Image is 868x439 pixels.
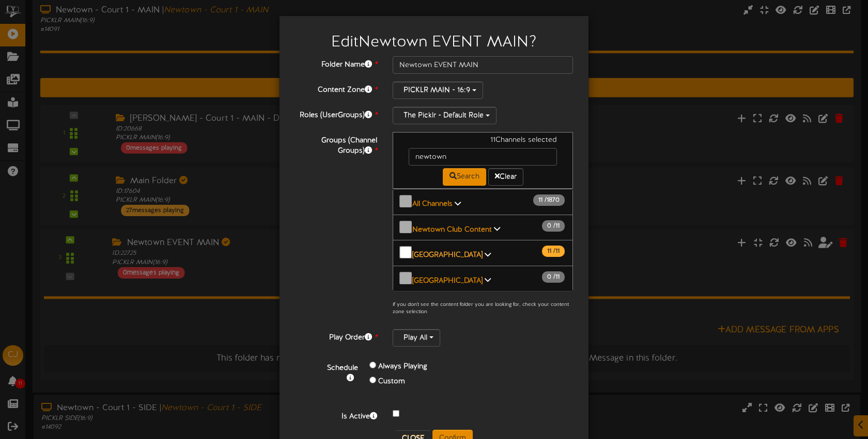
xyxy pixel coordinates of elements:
label: Is Active [287,408,385,422]
span: / 1870 [533,194,565,206]
label: Custom [378,377,405,387]
button: [GEOGRAPHIC_DATA] 11 /11 [393,240,573,266]
b: Schedule [327,364,358,372]
b: [GEOGRAPHIC_DATA] [412,251,483,259]
label: Play Order [287,329,385,343]
button: Clear [488,168,523,186]
label: Folder Name [287,56,385,70]
span: / 11 [542,246,565,257]
label: Groups (Channel Groups) [287,132,385,156]
button: Newtown Club Content 0 /11 [393,215,573,241]
h2: Edit Newtown EVENT MAIN ? [295,34,573,51]
label: Always Playing [378,362,427,372]
span: 11 [547,248,553,255]
b: All Channels [412,200,453,208]
label: Roles (UserGroups) [287,107,385,121]
b: Newtown Club Content [412,225,492,233]
div: 11 Channels selected [401,135,565,148]
button: The Picklr - Default Role [393,107,497,124]
span: / 11 [542,220,565,232]
span: 0 [547,222,553,230]
button: Play All [393,329,440,347]
button: All Channels 11 /1870 [393,189,573,215]
span: 11 [538,197,545,204]
input: -- Search -- [409,148,557,166]
input: Folder Name [393,56,573,74]
button: PICKLR MAIN - 16:9 [393,82,483,99]
button: Search [443,168,486,186]
span: 0 [547,273,553,281]
b: [GEOGRAPHIC_DATA] [412,277,483,284]
label: Content Zone [287,82,385,95]
span: / 11 [542,271,565,283]
button: [GEOGRAPHIC_DATA] 0 /11 [393,266,573,292]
